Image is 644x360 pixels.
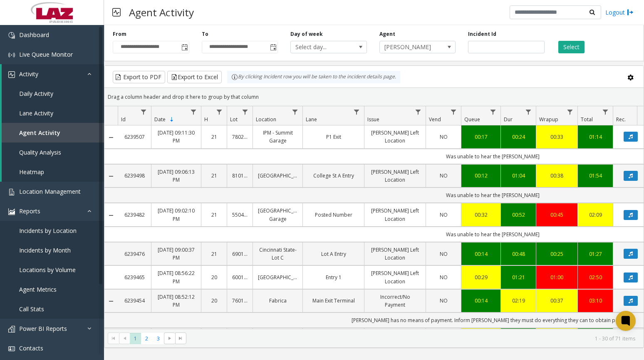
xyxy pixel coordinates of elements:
[440,172,448,179] span: NO
[440,133,448,140] span: NO
[206,250,222,258] a: 21
[177,335,184,342] span: Go to the last page
[19,266,76,274] span: Locations by Volume
[130,333,141,344] span: Page 1
[431,172,456,180] a: NO
[616,116,626,123] span: Rec.
[583,297,608,305] a: 03:10
[431,273,456,281] a: NO
[8,71,15,78] img: 'icon'
[506,211,531,219] a: 00:52
[506,250,531,258] a: 00:48
[156,168,196,184] a: [DATE] 09:06:13 PM
[19,344,43,352] span: Contacts
[19,70,38,78] span: Activity
[369,293,421,309] a: Incorrect/No Payment
[2,84,104,103] a: Daily Activity
[153,333,164,344] span: Page 3
[379,30,395,38] label: Agent
[19,148,61,156] span: Quality Analysis
[466,172,495,180] a: 00:12
[232,297,248,305] a: 760106
[541,172,572,180] a: 00:38
[113,30,126,38] label: From
[156,207,196,222] a: [DATE] 09:02:10 PM
[104,106,644,329] div: Data table
[290,106,301,117] a: Location Filter Menu
[123,250,146,258] a: 6239476
[8,52,15,58] img: 'icon'
[258,246,297,262] a: Cincinnati State-Lot C
[440,297,448,304] span: NO
[466,297,495,305] a: 00:14
[164,332,175,344] span: Go to the next page
[123,172,146,180] a: 6239498
[206,211,222,219] a: 21
[206,273,222,281] a: 20
[232,273,248,281] a: 600154
[156,269,196,285] a: [DATE] 08:56:22 PM
[204,116,208,123] span: H
[8,189,15,195] img: 'icon'
[431,133,456,141] a: NO
[541,133,572,141] div: 00:33
[448,106,459,117] a: Vend Filter Menu
[431,250,456,258] a: NO
[180,41,189,53] span: Toggle popup
[8,32,15,39] img: 'icon'
[541,250,572,258] a: 00:25
[112,2,121,22] img: pageIcon
[583,250,608,258] a: 01:27
[19,207,40,215] span: Reports
[306,116,317,123] span: Lane
[541,297,572,305] div: 00:37
[232,211,248,219] a: 550421
[583,133,608,141] a: 01:14
[440,250,448,257] span: NO
[19,285,57,293] span: Agent Metrics
[206,133,222,141] a: 21
[464,116,480,123] span: Queue
[466,273,495,281] a: 00:29
[168,116,175,123] span: Sortable
[466,250,495,258] a: 00:14
[121,116,126,123] span: Id
[175,332,186,344] span: Go to the last page
[413,106,424,117] a: Issue Filter Menu
[113,71,165,83] button: Export to PDF
[19,305,44,313] span: Call Stats
[258,207,297,222] a: [GEOGRAPHIC_DATA] Garage
[2,64,104,84] a: Activity
[19,90,53,97] span: Daily Activity
[504,116,513,123] span: Dur
[581,116,593,123] span: Total
[104,173,118,180] a: Collapse Details
[256,116,276,123] span: Location
[258,273,297,281] a: [GEOGRAPHIC_DATA]
[367,116,379,123] span: Issue
[539,116,558,123] span: Wrapup
[308,211,359,219] a: Posted Number
[2,142,104,162] a: Quality Analysis
[506,133,531,141] a: 00:24
[583,172,608,180] a: 01:54
[19,168,44,176] span: Heatmap
[583,211,608,219] div: 02:09
[369,207,421,222] a: [PERSON_NAME] Left Location
[506,172,531,180] a: 01:04
[19,227,77,235] span: Incidents by Location
[466,211,495,219] div: 00:32
[466,133,495,141] div: 00:17
[8,208,15,215] img: 'icon'
[19,325,67,332] span: Power BI Reports
[141,333,152,344] span: Page 2
[468,30,496,38] label: Incident Id
[541,273,572,281] a: 01:00
[167,71,222,83] button: Export to Excel
[308,250,359,258] a: Lot A Entry
[240,106,251,117] a: Lot Filter Menu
